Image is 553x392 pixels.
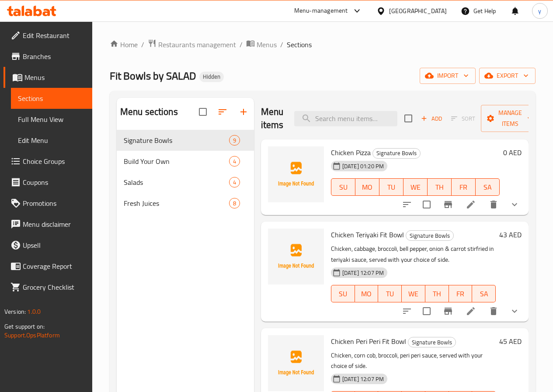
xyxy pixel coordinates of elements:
[199,73,224,80] span: Hidden
[110,39,138,50] a: Home
[335,288,351,300] span: SU
[406,230,454,241] div: Signature Bowls
[294,111,397,126] input: search
[261,105,284,132] h2: Menu items
[117,193,254,214] div: Fresh Juices8
[403,178,428,196] button: WE
[466,306,476,316] a: Edit menu item
[3,151,92,172] a: Choice Groups
[479,181,496,194] span: SA
[233,101,254,122] button: Add section
[124,177,229,187] span: Salads
[3,256,92,277] a: Coverage Report
[472,285,496,302] button: SA
[427,70,469,81] span: import
[466,199,476,210] a: Edit menu item
[405,288,422,300] span: WE
[331,228,404,241] span: Chicken Teriyaki Fit Bowl
[476,288,492,300] span: SA
[399,109,417,128] span: Select section
[429,288,445,300] span: TH
[396,194,417,215] button: sort-choices
[229,156,240,167] div: items
[280,39,283,50] li: /
[23,261,85,271] span: Coverage Report
[383,181,400,194] span: TU
[372,148,421,159] div: Signature Bowls
[481,105,539,132] button: Manage items
[438,301,459,322] button: Branch-specific-item
[420,114,443,124] span: Add
[417,302,436,320] span: Select to update
[3,67,92,88] a: Menus
[476,178,500,196] button: SA
[194,103,212,121] span: Select all sections
[428,178,452,196] button: TH
[402,285,425,302] button: WE
[538,6,541,16] span: y
[230,157,240,166] span: 4
[141,39,144,50] li: /
[110,39,536,50] nav: breadcrumb
[18,114,85,125] span: Full Menu View
[294,6,348,16] div: Menu-management
[230,136,240,145] span: 9
[331,243,496,265] p: Chicken, cabbage, broccoli, bell pepper, onion & carrot stirfried in teriyaki sauce, served with ...
[27,306,41,317] span: 1.0.0
[431,181,448,194] span: TH
[24,72,85,83] span: Menus
[504,301,525,322] button: show more
[124,135,229,146] div: Signature Bowls
[425,285,449,302] button: TH
[331,285,355,302] button: SU
[488,108,532,129] span: Manage items
[120,105,178,118] h2: Menu sections
[18,135,85,146] span: Edit Menu
[359,181,376,194] span: MO
[117,126,254,217] nav: Menu sections
[4,321,45,332] span: Get support on:
[11,109,92,130] a: Full Menu View
[3,235,92,256] a: Upsell
[417,112,445,125] button: Add
[355,178,379,196] button: MO
[23,177,85,187] span: Coupons
[339,375,387,383] span: [DATE] 12:07 PM
[268,335,324,391] img: Chicken Peri Peri Fit Bowl
[483,194,504,215] button: delete
[420,68,476,84] button: import
[23,198,85,208] span: Promotions
[230,178,240,187] span: 4
[240,39,243,50] li: /
[124,198,229,208] div: Fresh Juices
[331,335,406,348] span: Chicken Peri Peri Fit Bowl
[124,156,229,167] span: Build Your Own
[455,181,472,194] span: FR
[23,156,85,167] span: Choice Groups
[504,194,525,215] button: show more
[396,301,417,322] button: sort-choices
[23,282,85,292] span: Grocery Checklist
[408,337,456,347] div: Signature Bowls
[358,288,375,300] span: MO
[212,101,233,122] span: Sort sections
[199,72,224,82] div: Hidden
[11,130,92,151] a: Edit Menu
[3,277,92,298] a: Grocery Checklist
[3,193,92,214] a: Promotions
[417,195,436,214] span: Select to update
[148,39,236,50] a: Restaurants management
[438,194,459,215] button: Branch-specific-item
[331,178,355,196] button: SU
[229,198,240,208] div: items
[509,306,520,316] svg: Show Choices
[11,88,92,109] a: Sections
[23,51,85,62] span: Branches
[23,30,85,41] span: Edit Restaurant
[449,285,473,302] button: FR
[408,337,456,347] span: Signature Bowls
[268,229,324,284] img: Chicken Teriyaki Fit Bowl
[18,93,85,104] span: Sections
